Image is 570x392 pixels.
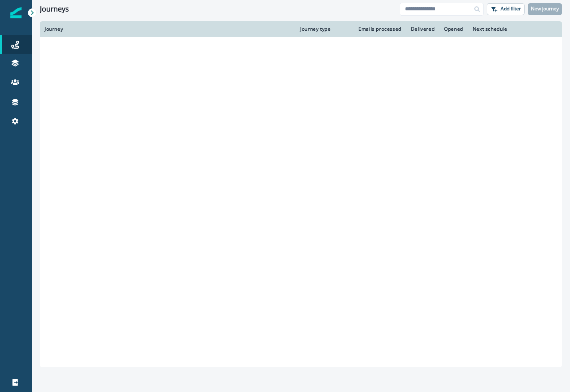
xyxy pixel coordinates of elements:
[40,5,69,14] h1: Journeys
[300,26,348,32] div: Journey type
[501,6,521,12] p: Add filter
[444,26,463,32] div: Opened
[528,3,562,15] button: New journey
[10,7,22,18] img: Inflection
[45,26,291,32] div: Journey
[473,26,539,32] div: Next schedule
[487,3,525,15] button: Add filter
[531,6,559,12] p: New journey
[357,26,401,32] div: Emails processed
[411,26,434,32] div: Delivered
